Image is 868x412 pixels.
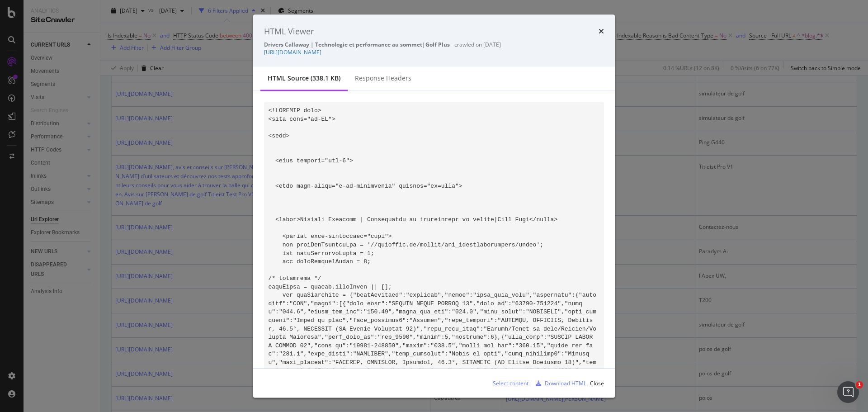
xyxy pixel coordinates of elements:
[114,53,137,59] div: Mots-clés
[264,48,321,56] a: [URL][DOMAIN_NAME]
[545,379,586,387] div: Download HTML
[24,24,102,31] div: Domaine: [DOMAIN_NAME]
[268,74,340,83] div: HTML source (338.1 KB)
[14,14,22,22] img: logo_orange.svg
[253,14,615,398] div: modal
[599,25,604,37] div: times
[14,24,22,31] img: website_grey.svg
[264,25,314,37] div: HTML Viewer
[38,52,45,60] img: tab_domain_overview_orange.svg
[355,74,411,83] div: Response Headers
[590,376,604,390] button: Close
[486,376,528,390] button: Select content
[532,376,586,390] button: Download HTML
[493,379,528,387] div: Select content
[25,14,44,22] div: v 4.0.25
[590,379,604,387] div: Close
[837,381,859,403] iframe: Intercom live chat
[104,52,111,60] img: tab_keywords_by_traffic_grey.svg
[47,53,70,59] div: Domaine
[856,381,863,388] span: 1
[264,41,450,48] strong: Drivers Callaway | Technologie et performance au sommet|Golf Plus
[264,41,604,48] div: - crawled on [DATE]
